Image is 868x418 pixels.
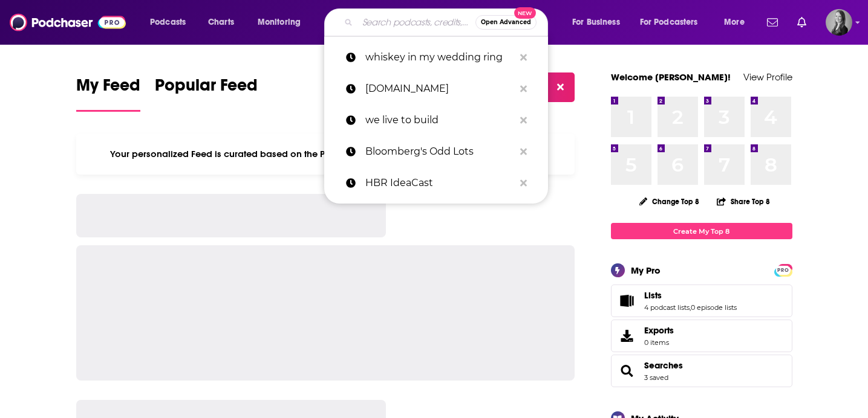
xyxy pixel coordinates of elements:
a: My Feed [76,75,140,112]
button: Show profile menu [826,9,852,36]
a: Welcome [PERSON_NAME]! [611,71,731,83]
span: For Podcasters [640,14,698,31]
a: Show notifications dropdown [762,12,783,33]
a: Charts [200,13,241,32]
span: More [724,14,745,31]
a: we live to build [324,104,548,136]
span: Podcasts [150,14,186,31]
a: Show notifications dropdown [792,12,811,33]
span: Lists [644,290,662,301]
span: New [514,7,536,19]
span: Exports [644,325,674,336]
a: 4 podcast lists [644,303,690,312]
a: Searches [644,360,683,371]
span: Monitoring [258,14,301,31]
a: 0 episode lists [691,303,737,312]
p: HBR IdeaCast [365,167,514,199]
button: Share Top 8 [716,190,771,213]
a: [DOMAIN_NAME] [324,73,548,104]
span: My Feed [76,75,140,103]
div: Search podcasts, credits, & more... [336,8,560,36]
a: Bloomberg's Odd Lots [324,136,548,167]
img: User Profile [826,9,852,36]
p: whiskey in my wedding ring [365,42,514,73]
a: 3 saved [644,373,668,382]
button: Change Top 8 [632,194,707,209]
span: Searches [611,355,792,387]
button: Open AdvancedNew [475,15,537,30]
a: Exports [611,320,792,352]
button: open menu [564,13,635,32]
button: open menu [632,13,716,32]
a: Lists [644,290,737,301]
p: Bloomberg's Odd Lots [365,136,514,167]
button: open menu [716,13,760,32]
a: Searches [615,362,639,379]
span: PRO [776,266,791,275]
p: ceo.com [365,73,514,104]
p: we live to build [365,104,514,136]
span: Exports [615,327,639,344]
span: For Business [572,14,620,31]
a: Popular Feed [155,75,258,112]
button: open menu [142,13,201,32]
a: whiskey in my wedding ring [324,42,548,73]
input: Search podcasts, credits, & more... [357,13,475,32]
span: Open Advanced [481,19,531,25]
a: PRO [776,265,791,274]
span: Logged in as katieTBG [826,9,852,36]
img: Podchaser - Follow, Share and Rate Podcasts [10,11,126,34]
a: Create My Top 8 [611,223,792,239]
button: open menu [249,13,316,32]
div: My Pro [631,265,661,276]
span: Popular Feed [155,75,258,103]
a: Lists [615,292,639,309]
div: Your personalized Feed is curated based on the Podcasts, Creators, Users, and Lists that you Follow. [76,133,575,175]
span: 0 items [644,338,674,347]
a: View Profile [743,71,792,83]
a: HBR IdeaCast [324,167,548,199]
span: Charts [208,14,234,31]
span: Lists [611,285,792,317]
span: , [690,303,691,312]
